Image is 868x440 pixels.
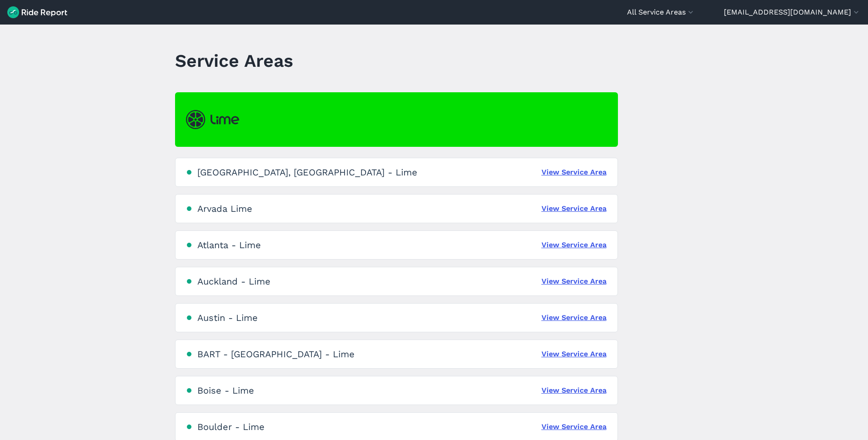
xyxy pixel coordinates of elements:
[542,203,607,214] a: View Service Area
[186,110,239,129] img: Lime
[197,421,265,432] div: Boulder - Lime
[542,385,607,396] a: View Service Area
[542,240,607,250] a: View Service Area
[724,7,861,18] button: [EMAIL_ADDRESS][DOMAIN_NAME]
[197,240,261,250] div: Atlanta - Lime
[175,48,293,73] h1: Service Areas
[197,203,252,214] div: Arvada Lime
[542,421,607,432] a: View Service Area
[197,276,271,287] div: Auckland - Lime
[197,385,254,396] div: Boise - Lime
[542,276,607,287] a: View Service Area
[197,349,355,360] div: BART - [GEOGRAPHIC_DATA] - Lime
[542,349,607,360] a: View Service Area
[7,6,67,18] img: Ride Report
[197,312,258,323] div: Austin - Lime
[542,167,607,178] a: View Service Area
[542,312,607,323] a: View Service Area
[197,167,417,178] div: [GEOGRAPHIC_DATA], [GEOGRAPHIC_DATA] - Lime
[627,7,695,18] button: All Service Areas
